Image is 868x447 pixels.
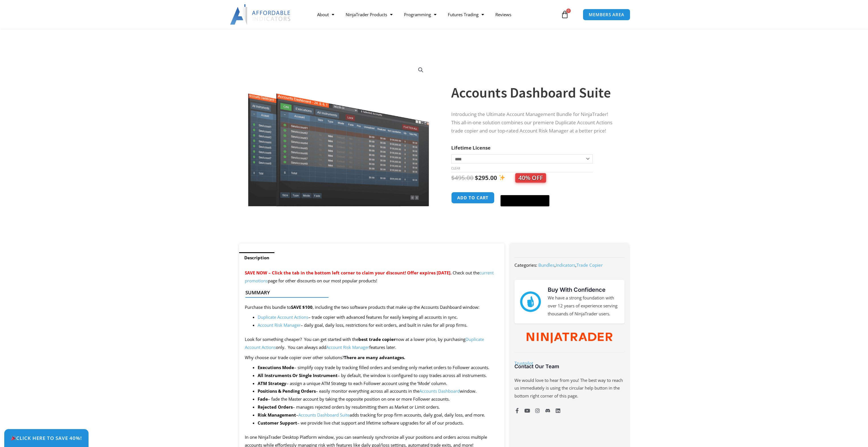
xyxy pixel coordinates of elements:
[556,262,575,268] a: Indicators
[245,354,499,362] p: Why choose our trade copier over other solutions?
[340,8,398,21] a: NinjaTrader Products
[258,313,499,321] li: – trade copier with advanced features for easily keeping all accounts in sync.
[245,303,499,311] p: Purchase this bundle to , including the two software products that make up the Accounts Dashboard...
[247,61,430,206] img: Screenshot 2024-08-26 155710eeeee
[258,380,499,388] li: – assign a unique ATM Strategy to each Follower account using the ‘Mode’ column.
[245,269,499,285] p: Check out the page for other discounts on our most popular products!
[451,83,617,103] h1: Accounts Dashboard Suite
[514,360,533,366] a: Trustpilot
[451,166,460,170] a: Clear options
[358,336,396,342] strong: best trade copier
[490,8,517,21] a: Reviews
[344,355,405,360] strong: There are many advantages.
[258,396,268,402] strong: Fade
[11,436,16,440] img: 🎉
[514,363,624,370] h3: Contact Our Team
[258,419,499,427] li: – we provide live chat support and lifetime software upgrades for all of our products.
[291,304,313,310] strong: SAVE $100
[499,175,505,181] img: ✨
[451,192,494,204] button: Add to cart
[515,173,546,183] span: 40% OFF
[538,262,555,268] a: Bundles
[4,429,89,447] a: 🎉Click Here to save 40%!
[326,344,369,350] a: Account Risk Manager
[576,262,603,268] a: Trade Copier
[258,314,308,320] a: Duplicate Account Actions
[258,372,338,378] strong: All Instruments Or Single Instrument
[298,412,350,418] a: Accounts Dashboard Suite
[239,252,274,263] a: Description
[258,388,316,394] strong: Positions & Pending Orders
[230,4,291,25] img: LogoAI | Affordable Indicators – NinjaTrader
[548,285,619,294] h3: Buy With Confidence
[258,395,499,403] li: – fade the Master account by taking the opposite position on one or more Follower accounts.
[258,403,499,411] li: – manages rejected orders by resubmitting them as Market or Limit orders.
[514,376,624,400] p: We would love to hear from you! The best way to reach us immediately is using the circular help b...
[451,144,491,151] label: Lifetime License
[258,322,301,328] a: Account Risk Manager
[548,294,619,318] p: We have a strong foundation with over 12 years of experience serving thousands of NinjaTrader users.
[416,65,426,75] a: View full-screen image gallery
[11,436,82,440] span: Click Here to save 40%!
[552,6,577,23] a: 0
[475,174,478,182] span: $
[583,9,630,20] a: MEMBERS AREA
[258,387,499,395] li: – easily monitor everything across all accounts in the window.
[514,262,537,268] span: Categories:
[258,372,499,380] li: – by default, the window is configured to copy trades across all instruments.
[258,380,286,386] b: ATM Strategy
[258,321,499,329] li: – daily goal, daily loss, restrictions for exit orders, and built in rules for all prop firms.
[258,411,499,419] li: – adds tracking for prop firm accounts, daily goal, daily loss, and more.
[245,270,452,276] span: SAVE NOW – Click the tab in the bottom left corner to claim your discount! Offer expires [DATE].
[589,13,624,17] span: MEMBERS AREA
[566,9,571,13] span: 0
[451,174,473,182] bdi: 495.00
[258,420,297,426] strong: Customer Support
[442,8,490,21] a: Futures Trading
[258,412,296,418] b: Risk Management
[311,8,559,21] nav: Menu
[527,333,612,343] img: NinjaTrader Wordmark color RGB | Affordable Indicators – NinjaTrader
[398,8,442,21] a: Programming
[451,110,617,135] p: Introducing the Ultimate Account Management Bundle for NinjaTrader! This all-in-one solution comb...
[258,365,294,370] strong: Executions Mode
[419,388,460,394] a: Accounts Dashboard
[500,195,549,206] button: Buy with GPay
[451,174,455,182] span: $
[311,8,340,21] a: About
[520,291,541,312] img: mark thumbs good 43913 | Affordable Indicators – NinjaTrader
[499,191,551,193] iframe: Secure express checkout frame
[538,262,603,268] span: , ,
[258,364,499,372] li: – simplify copy trade by tracking filled orders and sending only market orders to Follower accounts.
[245,290,494,295] h4: Summary
[245,336,499,351] p: Look for something cheaper? You can get started with the now at a lower price, by purchasing only...
[475,174,497,182] bdi: 295.00
[258,404,293,410] b: Rejected Orders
